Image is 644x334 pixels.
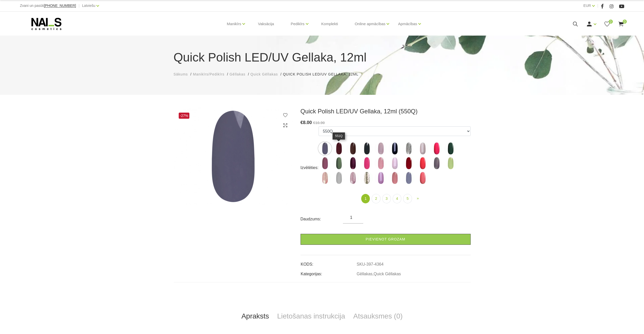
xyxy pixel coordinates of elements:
a: Gēllakas [229,72,245,77]
a: SKU-397-4364 [357,262,384,267]
img: ... [430,157,443,170]
a: Quick Gēllakas [251,72,278,77]
img: ... [346,142,359,155]
a: 0 [618,21,624,27]
img: ... [360,142,373,155]
img: ... [333,142,345,155]
img: ... [319,157,331,170]
a: Pievienot grozam [301,234,471,245]
a: Lietošanas instrukcija [273,308,349,325]
img: ... [416,142,429,155]
a: Sākums [174,72,188,77]
img: ... [319,142,331,155]
a: Quick Gēllakas [374,272,401,276]
img: ... [402,157,415,170]
a: Pedikīrs [291,14,304,34]
span: 0 [623,20,627,24]
span: € [301,120,303,125]
img: ... [333,157,345,170]
a: Manikīrs/Pedikīrs [193,72,224,77]
img: ... [346,172,359,184]
img: ... [374,157,387,170]
a: 1 [361,194,370,203]
img: ... [444,142,457,155]
li: Quick Polish LED/UV Gellaka, 12ml [283,72,364,77]
img: ... [430,142,443,155]
td: Kategorijas: [301,267,357,277]
img: ... [388,142,401,155]
a: 0 [604,21,610,27]
span: 8.00 [303,120,312,125]
a: 4 [393,194,401,203]
span: Gēllakas [229,72,245,76]
a: 3 [382,194,391,203]
img: ... [374,172,387,184]
span: Quick Gēllakas [251,72,278,76]
h3: Quick Polish LED/UV Gellaka, 12ml (550Q) [301,108,471,115]
span: -27% [179,113,190,119]
a: Next [414,194,422,203]
a: Atsauksmes (0) [349,308,407,325]
span: 0 [609,20,613,24]
a: Latviešu [82,3,95,9]
img: ... [346,157,359,170]
a: Manikīrs [227,14,241,34]
span: | [78,3,79,9]
span: Sākums [174,72,188,76]
a: 2 [372,194,380,203]
img: ... [374,142,387,155]
img: ... [319,172,331,184]
a: Komplekti [317,12,342,36]
span: | [597,3,598,9]
div: Zvani un pasūti [20,3,76,9]
img: ... [388,157,401,170]
img: ... [360,157,373,170]
div: Izvēlēties: [301,164,319,172]
img: ... [402,172,415,184]
div: Daudzums: [301,215,343,223]
a: Apraksts [237,308,273,325]
td: , [356,267,470,277]
a: EUR [583,3,591,9]
span: Manikīrs/Pedikīrs [193,72,224,76]
a: [PHONE_NUMBER] [44,4,76,8]
img: ... [416,172,429,184]
a: 5 [403,194,412,203]
span: » [417,196,419,200]
a: Gēllakas [357,272,372,276]
img: Quick Polish LED/UV Gellaka, 12ml [174,108,293,205]
img: ... [333,172,345,184]
img: ... [360,172,373,184]
a: Vaksācija [254,12,278,36]
img: ... [388,172,401,184]
img: ... [402,142,415,155]
s: €10.90 [313,120,325,125]
img: ... [416,157,429,170]
nav: product-offer-list [319,194,471,203]
td: KODS: [301,258,357,267]
a: Apmācības [398,14,417,34]
span: [PHONE_NUMBER] [44,4,76,8]
img: ... [444,157,457,170]
a: Online apmācības [355,14,385,34]
h1: Quick Polish LED/UV Gellaka, 12ml [174,48,471,67]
